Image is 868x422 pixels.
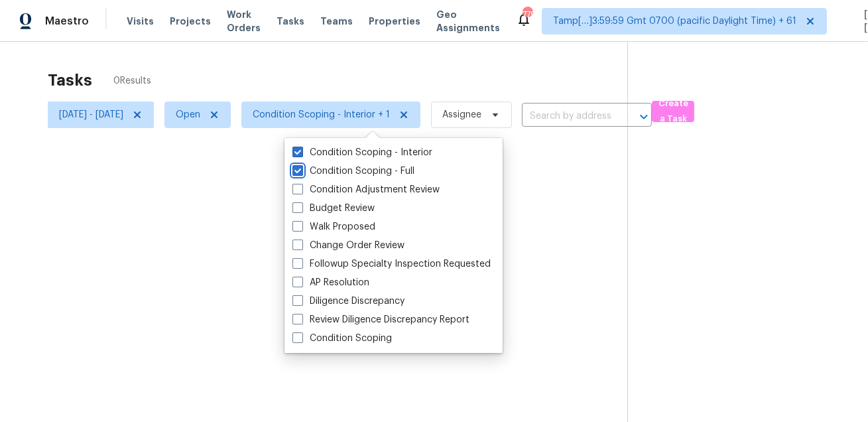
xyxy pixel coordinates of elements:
[292,220,375,234] label: Walk Proposed
[292,332,392,345] label: Condition Scoping
[292,165,414,178] label: Condition Scoping - Full
[292,146,432,159] label: Condition Scoping - Interior
[292,239,404,252] label: Change Order Review
[292,257,491,271] label: Followup Specialty Inspection Requested
[292,313,469,326] label: Review Diligence Discrepancy Report
[292,202,375,215] label: Budget Review
[292,183,440,196] label: Condition Adjustment Review
[292,276,369,289] label: AP Resolution
[523,8,532,21] div: 779
[292,295,404,308] label: Diligence Discrepancy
